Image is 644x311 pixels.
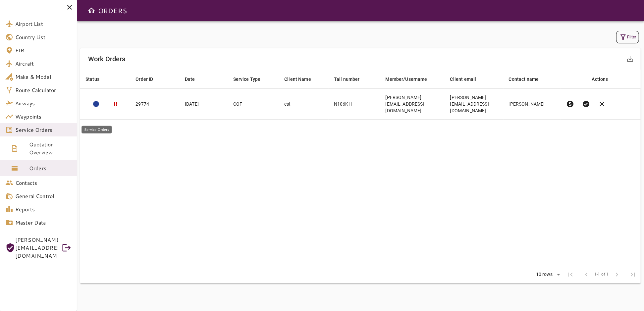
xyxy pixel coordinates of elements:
span: Member/Username [386,75,436,83]
span: Previous Page [578,267,594,283]
div: Service Type [233,75,261,83]
span: Client Name [284,75,320,83]
td: [DATE] [180,89,228,120]
span: Country List [15,33,72,41]
span: Master Data [15,219,72,227]
div: ACTION REQUIRED [93,101,99,107]
span: paid [566,100,574,108]
h3: R [114,100,117,108]
div: Client email [450,75,476,83]
div: Tail number [334,75,360,83]
span: Order ID [135,75,162,83]
div: Status [85,75,99,83]
span: clear [598,100,606,108]
span: Make & Model [15,73,72,81]
span: Contacts [15,179,72,187]
td: 29774 [130,89,180,120]
button: Export [622,51,638,67]
span: Reports [15,205,72,213]
button: Cancel order [594,96,610,112]
button: Filter [616,31,639,43]
span: save_alt [626,55,634,63]
h6: ORDERS [98,5,127,16]
span: [PERSON_NAME][EMAIL_ADDRESS][DOMAIN_NAME] [15,236,58,260]
span: Next Page [609,267,625,283]
span: Contact name [509,75,548,83]
h6: Work Orders [88,54,126,64]
td: COF [228,89,279,120]
td: N106KH [329,89,380,120]
span: 1-1 of 1 [594,271,609,278]
span: Last Page [625,267,641,283]
span: Tail number [334,75,368,83]
span: Date [185,75,204,83]
div: Order ID [135,75,153,83]
span: Airways [15,99,72,107]
span: Route Calculator [15,86,72,94]
div: Member/Username [386,75,427,83]
span: FIR [15,46,72,54]
span: Service Type [233,75,269,83]
span: Quotation Overview [29,140,72,156]
span: General Control [15,192,72,200]
td: [PERSON_NAME][EMAIL_ADDRESS][DOMAIN_NAME] [445,89,504,120]
td: cst [279,89,329,120]
span: Client email [450,75,485,83]
button: Open drawer [85,4,98,17]
button: Pre-Invoice order [562,96,578,112]
span: Service Orders [15,126,72,134]
div: Date [185,75,195,83]
div: Client Name [284,75,311,83]
button: Set Permit Ready [578,96,594,112]
span: Waypoints [15,113,72,121]
span: Airport List [15,20,72,28]
span: Status [85,75,108,83]
div: Contact name [509,75,539,83]
div: 10 rows [532,270,563,280]
div: Service Orders [81,126,112,133]
td: [PERSON_NAME][EMAIL_ADDRESS][DOMAIN_NAME] [380,89,445,120]
span: verified [582,100,590,108]
span: Orders [29,164,72,172]
span: Aircraft [15,60,72,68]
span: First Page [563,267,578,283]
td: [PERSON_NAME] [504,89,561,120]
div: 10 rows [534,272,555,277]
